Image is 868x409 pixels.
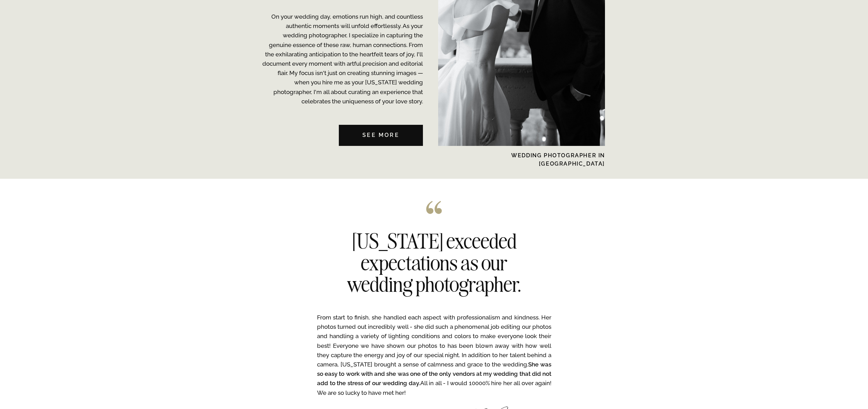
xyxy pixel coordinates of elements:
[328,230,540,298] h2: [US_STATE] exceeded expectations as our wedding photographer.
[262,12,423,108] p: On your wedding day, emotions run high, and countless authentic moments will unfold effortlessly....
[317,313,551,406] p: From start to finish, she handled each aspect with professionalism and kindness. Her photos turne...
[488,151,605,159] h2: WEDDING PHOTOGRAPHER In [GEOGRAPHIC_DATA]
[317,361,551,387] b: She was so easy to work with and she was one of the only vendors at my wedding that did not add t...
[339,125,423,146] a: See MORE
